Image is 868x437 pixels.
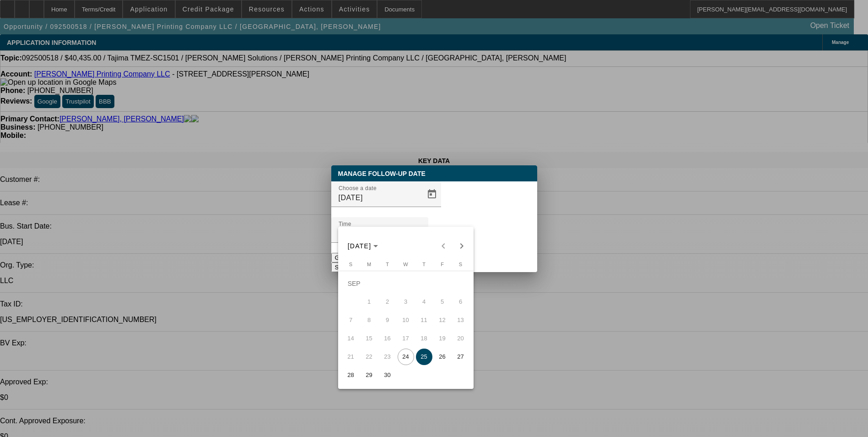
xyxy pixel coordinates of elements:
[434,330,451,347] span: 19
[433,348,452,366] button: September 26, 2025
[343,349,359,365] span: 21
[344,238,382,254] button: Choose month and year
[367,262,371,267] span: M
[453,294,469,310] span: 6
[360,366,378,384] button: September 29, 2025
[360,311,378,329] button: September 8, 2025
[422,262,426,267] span: T
[416,330,432,347] span: 18
[434,312,451,328] span: 12
[434,349,451,365] span: 26
[342,274,470,293] td: SEP
[453,312,469,328] span: 13
[361,367,377,383] span: 29
[342,311,360,329] button: September 7, 2025
[378,348,397,366] button: September 23, 2025
[434,294,451,310] span: 5
[416,294,432,310] span: 4
[361,294,377,310] span: 1
[398,312,414,328] span: 10
[379,294,396,310] span: 2
[416,312,432,328] span: 11
[398,349,414,365] span: 24
[378,293,397,311] button: September 2, 2025
[453,237,471,255] button: Next month
[343,312,359,328] span: 7
[433,311,452,329] button: September 12, 2025
[360,293,378,311] button: September 1, 2025
[397,329,415,348] button: September 17, 2025
[379,330,396,347] span: 16
[343,330,359,347] span: 14
[379,349,396,365] span: 23
[416,349,432,365] span: 25
[343,367,359,383] span: 28
[360,348,378,366] button: September 22, 2025
[452,348,470,366] button: September 27, 2025
[403,262,408,267] span: W
[415,293,433,311] button: September 4, 2025
[441,262,444,267] span: F
[386,262,389,267] span: T
[378,329,397,348] button: September 16, 2025
[342,366,360,384] button: September 28, 2025
[433,329,452,348] button: September 19, 2025
[397,293,415,311] button: September 3, 2025
[397,311,415,329] button: September 10, 2025
[360,329,378,348] button: September 15, 2025
[398,330,414,347] span: 17
[349,262,352,267] span: S
[361,330,377,347] span: 15
[452,293,470,311] button: September 6, 2025
[415,311,433,329] button: September 11, 2025
[361,312,377,328] span: 8
[361,349,377,365] span: 22
[453,330,469,347] span: 20
[379,312,396,328] span: 9
[433,293,452,311] button: September 5, 2025
[415,348,433,366] button: September 25, 2025
[378,311,397,329] button: September 9, 2025
[398,294,414,310] span: 3
[348,242,372,250] span: [DATE]
[452,311,470,329] button: September 13, 2025
[379,367,396,383] span: 30
[378,366,397,384] button: September 30, 2025
[453,349,469,365] span: 27
[452,329,470,348] button: September 20, 2025
[459,262,462,267] span: S
[397,348,415,366] button: September 24, 2025
[342,348,360,366] button: September 21, 2025
[415,329,433,348] button: September 18, 2025
[342,329,360,348] button: September 14, 2025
